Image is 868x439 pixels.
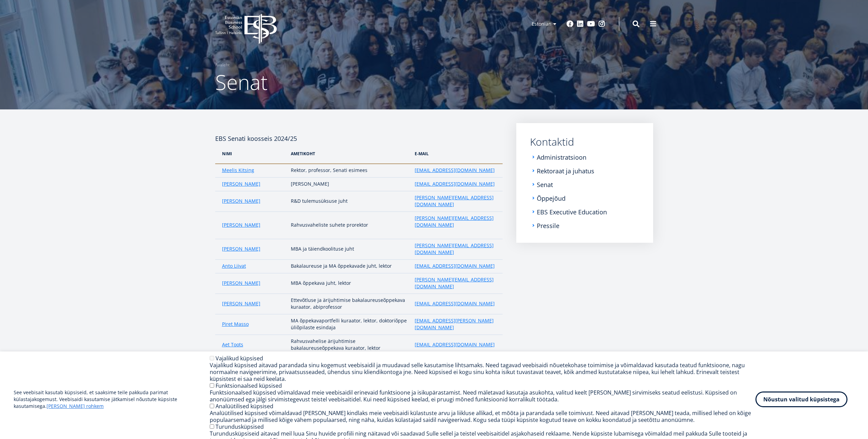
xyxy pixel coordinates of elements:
[216,423,264,430] label: Turundusküpsised
[577,21,584,27] a: Linkedin
[287,177,411,191] td: [PERSON_NAME]
[415,317,496,331] a: [EMAIL_ADDRESS][PERSON_NAME][DOMAIN_NAME]
[287,273,411,294] td: MBA õppekava juht, lektor
[222,263,246,269] a: Anto Liivat
[222,280,260,287] a: [PERSON_NAME]
[216,355,263,362] label: Vajalikud küpsised
[215,68,268,96] span: Senat
[415,181,495,187] a: [EMAIL_ADDRESS][DOMAIN_NAME]
[415,300,495,307] a: [EMAIL_ADDRESS][DOMAIN_NAME]
[287,294,411,314] td: Ettevõtluse ja ärijuhtimise bakalaureuseõppekava kuraator, abiprofessor
[587,21,595,27] a: Youtube
[415,215,496,228] a: [PERSON_NAME][EMAIL_ADDRESS][DOMAIN_NAME]
[530,137,639,147] a: Kontaktid
[415,276,496,290] a: [PERSON_NAME][EMAIL_ADDRESS][DOMAIN_NAME]
[222,167,254,174] a: Meelis Kitsing
[222,341,243,348] a: Aet Toots
[47,403,104,410] a: [PERSON_NAME] rohkem
[222,181,260,187] a: [PERSON_NAME]
[537,154,586,161] a: Administratsioon
[216,382,282,389] label: Funktsionaalsed küpsised
[216,402,273,410] label: Analüütilised küpsised
[537,168,594,174] a: Rektoraat ja juhatus
[287,260,411,273] td: Bakalaureuse ja MA õppekavade juht, lektor
[215,144,287,164] th: NIMI
[537,195,566,202] a: Õppejõud
[415,341,495,348] a: [EMAIL_ADDRESS][DOMAIN_NAME]
[537,222,559,229] a: Pressile
[415,194,496,208] a: [PERSON_NAME][EMAIL_ADDRESS][DOMAIN_NAME]
[222,321,249,328] a: Piret Masso
[287,314,411,335] td: MA õppekavaportfelli kuraator, lektor, doktoriõppe üliõpilaste esindaja
[222,198,260,204] a: [PERSON_NAME]
[755,391,847,407] button: Nõustun valitud küpsistega
[415,167,495,174] a: [EMAIL_ADDRESS][DOMAIN_NAME]
[537,209,607,215] a: EBS Executive Education
[215,62,230,68] a: Avaleht
[537,181,553,188] a: Senat
[210,410,755,423] div: Analüütilised küpsised võimaldavad [PERSON_NAME] kindlaks meie veebisaidi külastuste arvu ja liik...
[415,242,496,256] a: [PERSON_NAME][EMAIL_ADDRESS][DOMAIN_NAME]
[210,362,755,382] div: Vajalikud küpsised aitavad parandada sinu kogemust veebisaidil ja muudavad selle kasutamise lihts...
[287,164,411,177] td: Rektor, professor, Senati esimees
[14,389,210,410] p: See veebisait kasutab küpsiseid, et saaksime teile pakkuda parimat külastajakogemust. Veebisaidi ...
[215,123,503,144] h4: EBS Senati koosseis 2024/25
[222,222,260,228] a: [PERSON_NAME]
[411,144,503,164] th: e-Mail
[222,300,260,307] a: [PERSON_NAME]
[287,212,411,239] td: Rahvusvaheliste suhete prorektor
[287,335,411,355] td: Rahvusvahelise ärijuhtimise bakalaureuseõppekava kuraator, lektor
[598,21,605,27] a: Instagram
[287,239,411,260] td: MBA ja täiendkoolituse juht
[222,245,260,252] a: [PERSON_NAME]
[287,191,411,212] td: R&D tulemusüksuse juht
[415,263,495,269] a: [EMAIL_ADDRESS][DOMAIN_NAME]
[287,144,411,164] th: AMetikoht
[567,21,573,27] a: Facebook
[210,389,755,403] div: Funktsionaalsed küpsised võimaldavad meie veebisaidil erinevaid funktsioone ja isikupärastamist. ...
